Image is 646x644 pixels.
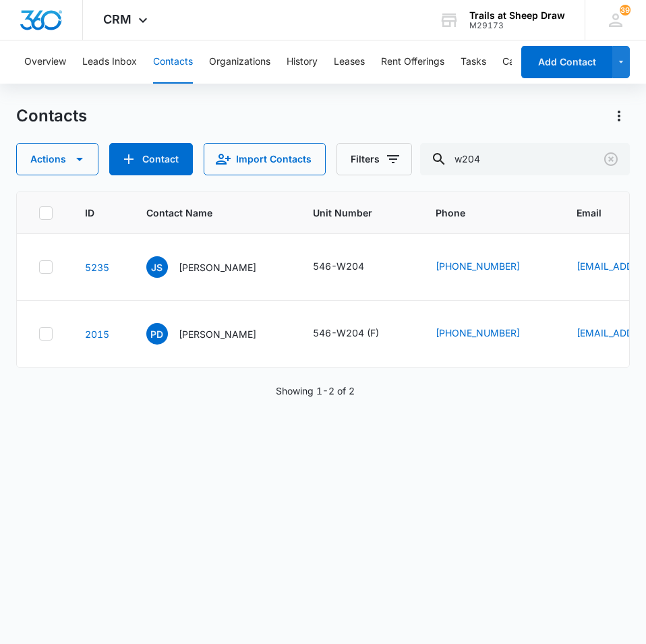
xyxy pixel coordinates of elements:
span: JS [146,256,168,278]
span: PD [146,323,168,345]
p: [PERSON_NAME] [179,327,256,341]
span: Phone [436,206,525,220]
button: Leads Inbox [82,40,137,84]
span: ID [85,206,94,220]
div: Phone - (720) 586-1852 - Select to Edit Field [436,259,544,275]
div: account name [469,10,565,21]
button: Rent Offerings [381,40,444,84]
div: notifications count [620,5,630,16]
div: 546-W204 [313,259,364,273]
button: Clear [600,148,622,170]
div: Contact Name - Jody Sirio - Select to Edit Field [146,256,281,278]
p: [PERSON_NAME] [179,260,256,274]
button: Import Contacts [204,143,326,175]
p: Showing 1-2 of 2 [276,384,355,398]
div: account id [469,21,565,30]
div: Unit Number - 546-W204 (F) - Select to Edit Field [313,326,403,342]
a: [PHONE_NUMBER] [436,259,520,273]
h1: Contacts [16,106,87,126]
button: Overview [24,40,66,84]
span: Contact Name [146,206,261,220]
button: Add Contact [109,143,193,175]
button: Filters [336,143,412,175]
button: Tasks [461,40,486,84]
div: Contact Name - Peter Day - Select to Edit Field [146,323,281,345]
button: History [287,40,318,84]
a: Navigate to contact details page for Jody Sirio [85,262,109,273]
button: Add Contact [521,46,612,78]
input: Search Contacts [420,143,630,175]
button: Calendar [502,40,542,84]
div: Unit Number - 546-W204 - Select to Edit Field [313,259,388,275]
a: [PHONE_NUMBER] [436,326,520,340]
span: Unit Number [313,206,403,220]
a: Navigate to contact details page for Peter Day [85,328,109,340]
button: Leases [334,40,365,84]
button: Contacts [153,40,193,84]
span: 39 [620,5,630,16]
button: Organizations [209,40,270,84]
span: CRM [103,12,131,26]
button: Actions [16,143,98,175]
div: 546-W204 (F) [313,326,379,340]
div: Phone - (707) 799-0144 - Select to Edit Field [436,326,544,342]
button: Actions [608,105,630,127]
